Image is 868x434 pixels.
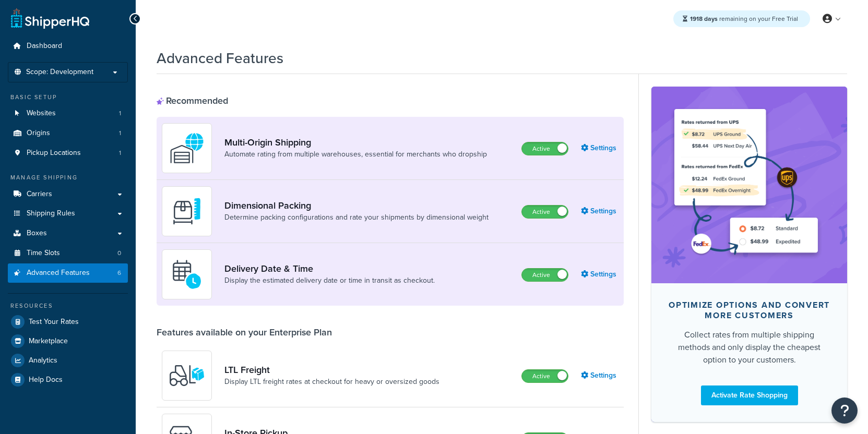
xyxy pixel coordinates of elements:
li: Origins [8,124,128,143]
span: Advanced Features [27,269,90,278]
a: Determine packing configurations and rate your shipments by dimensional weight [224,212,489,223]
label: Active [522,206,568,218]
div: Collect rates from multiple shipping methods and only display the cheapest option to your customers. [668,329,830,366]
li: Advanced Features [8,263,128,283]
span: Carriers [27,190,52,199]
span: Analytics [29,356,57,365]
span: 1 [119,109,121,118]
div: Manage Shipping [8,173,128,182]
div: Basic Setup [8,93,128,102]
a: Carriers [8,185,128,204]
div: Optimize options and convert more customers [668,300,830,321]
span: 1 [119,129,121,138]
label: Active [522,269,568,281]
span: Shipping Rules [27,209,75,218]
li: Websites [8,104,128,123]
span: Marketplace [29,337,68,346]
span: Websites [27,109,56,118]
a: Analytics [8,351,128,370]
a: Settings [581,204,619,219]
span: 0 [117,249,121,258]
span: 1 [119,149,121,158]
a: Display LTL freight rates at checkout for heavy or oversized goods [224,377,439,387]
a: Dashboard [8,37,128,56]
a: Settings [581,141,619,155]
a: Automate rating from multiple warehouses, essential for merchants who dropship [224,149,487,160]
div: Features available on your Enterprise Plan [157,327,332,338]
span: Help Docs [29,376,63,384]
label: Active [522,142,568,155]
a: Pickup Locations1 [8,143,128,163]
a: Marketplace [8,332,128,351]
a: Activate Rate Shopping [701,385,798,405]
h1: Advanced Features [157,48,283,68]
li: Time Slots [8,244,128,263]
img: WatD5o0RtDAAAAAElFTkSuQmCC [169,130,205,166]
span: Time Slots [27,249,60,258]
span: Boxes [27,229,47,238]
a: Shipping Rules [8,204,128,223]
a: Boxes [8,224,128,243]
a: Dimensional Packing [224,200,489,211]
img: y79ZsPf0fXUFUhFXDzUgf+ktZg5F2+ohG75+v3d2s1D9TjoU8PiyCIluIjV41seZevKCRuEjTPPOKHJsQcmKCXGdfprl3L4q7... [169,357,205,394]
span: remaining on your Free Trial [690,14,798,23]
a: Settings [581,267,619,282]
li: Pickup Locations [8,143,128,163]
a: Multi-Origin Shipping [224,137,487,148]
span: Pickup Locations [27,149,81,158]
span: Test Your Rates [29,318,79,327]
strong: 1918 days [690,14,718,23]
span: Origins [27,129,50,138]
a: Origins1 [8,124,128,143]
img: feature-image-rateshop-7084cbbcb2e67ef1d54c2e976f0e592697130d5817b016cf7cc7e13314366067.png [667,102,831,267]
span: Dashboard [27,42,62,51]
a: Display the estimated delivery date or time in transit as checkout. [224,275,435,286]
span: 6 [117,269,121,278]
div: Resources [8,302,128,310]
a: Help Docs [8,370,128,389]
span: Scope: Development [26,68,93,77]
a: Websites1 [8,104,128,123]
label: Active [522,370,568,382]
img: gfkeb5ejjkALwAAAABJRU5ErkJggg== [169,256,205,293]
a: Test Your Rates [8,312,128,331]
img: DTVBYsAAAAAASUVORK5CYII= [169,193,205,230]
a: Time Slots0 [8,244,128,263]
a: Settings [581,368,619,383]
a: LTL Freight [224,364,439,376]
div: Recommended [157,95,228,106]
button: Open Resource Center [831,397,858,424]
a: Delivery Date & Time [224,263,435,274]
a: Advanced Features6 [8,263,128,283]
